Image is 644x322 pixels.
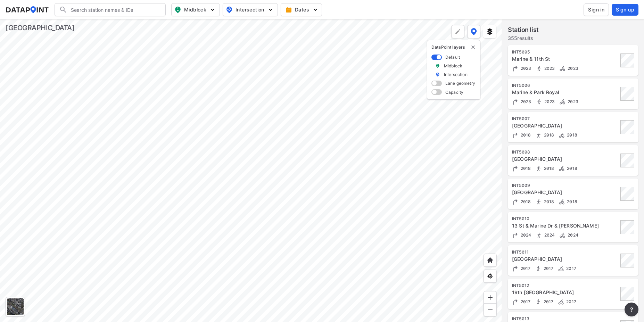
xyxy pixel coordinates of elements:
[435,63,440,69] img: marker_Midblock.5ba75e30.svg
[467,25,480,38] button: DataPoint layers
[454,28,461,35] img: +Dz8AAAAASUVORK5CYII=
[512,183,618,188] div: INT5009
[67,4,161,15] input: Search
[174,6,215,14] span: Midblock
[512,98,519,105] img: Turning count
[512,232,519,239] img: Turning count
[535,132,542,139] img: Pedestrian count
[174,6,182,14] img: map_pin_mid.602f9df1.svg
[225,6,233,14] img: map_pin_int.54838e6b.svg
[267,6,274,13] img: 5YPKRKmlfpI5mqlR8AD95paCi+0kK1fRFDJSaMmawlwaeJcJwk9O2fotCW5ve9gAAAAASUVORK5CYII=
[512,283,618,288] div: INT5012
[512,83,618,88] div: INT5006
[565,132,577,138] span: 2018
[445,89,463,95] label: Capacity
[285,6,292,13] img: calendar-gold.39a51dde.svg
[629,305,634,314] span: ?
[470,44,476,50] button: delete
[487,273,494,280] img: zeq5HYn9AnE9l6UmnFLPAAAAAElFTkSuQmCC
[512,265,519,272] img: Turning count
[559,98,566,105] img: Bicycle count
[566,66,578,71] span: 2023
[558,165,565,172] img: Bicycle count
[431,44,476,50] p: DataPoint layers
[487,257,494,264] img: +XpAUvaXAN7GudzAAAAAElFTkSuQmCC
[287,6,317,13] span: Dates
[542,266,554,271] span: 2017
[584,3,609,16] button: Sign in
[281,3,322,16] button: Dates
[444,72,468,77] label: Intersection
[536,98,543,105] img: Pedestrian count
[566,232,578,238] span: 2024
[543,66,555,71] span: 2023
[519,266,531,271] span: 2017
[484,254,497,267] div: Home
[512,165,519,172] img: Turning count
[512,316,618,322] div: INT5013
[616,6,634,13] span: Sign up
[558,265,564,272] img: Bicycle count
[519,299,531,304] span: 2017
[610,4,638,16] a: Sign up
[444,63,462,69] label: Midblock
[487,294,494,301] img: ZvzfEJKXnyWIrJytrsY285QMwk63cM6Drc+sIAAAAASUVORK5CYII=
[512,49,618,55] div: INT5005
[209,6,216,13] img: 5YPKRKmlfpI5mqlR8AD95paCi+0kK1fRFDJSaMmawlwaeJcJwk9O2fotCW5ve9gAAAAASUVORK5CYII=
[512,249,618,255] div: INT5011
[445,80,475,86] label: Lane geometry
[588,6,604,13] span: Sign in
[471,28,477,35] img: data-point-layers.37681fc9.svg
[558,132,565,139] img: Bicycle count
[565,199,577,204] span: 2018
[512,116,618,122] div: INT5007
[535,165,542,172] img: Pedestrian count
[484,291,497,304] div: Zoom in
[542,166,554,171] span: 2018
[519,199,531,204] span: 2018
[535,198,542,205] img: Pedestrian count
[6,297,25,316] div: Toggle basemap
[486,28,493,35] img: layers.ee07997e.svg
[484,303,497,316] div: Zoom out
[535,265,542,272] img: Pedestrian count
[566,99,578,104] span: 2023
[508,25,539,35] label: Station list
[512,132,519,139] img: Turning count
[559,65,566,72] img: Bicycle count
[445,54,460,60] label: Default
[519,132,531,138] span: 2018
[512,298,519,305] img: Turning count
[508,35,539,42] label: 355 results
[512,149,618,155] div: INT5008
[6,6,49,13] img: dataPointLogo.9353c09d.svg
[512,189,618,196] div: 14th St & Bellevue Ave
[519,166,531,171] span: 2018
[543,232,555,238] span: 2024
[564,266,576,271] span: 2017
[6,23,74,33] div: [GEOGRAPHIC_DATA]
[435,72,440,77] img: marker_Intersection.6861001b.svg
[484,270,497,283] div: View my location
[582,3,610,16] a: Sign in
[542,199,554,204] span: 2018
[536,232,543,239] img: Pedestrian count
[535,298,542,305] img: Pedestrian count
[612,4,638,16] button: Sign up
[226,6,273,14] span: Intersection
[519,232,531,238] span: 2024
[519,99,531,104] span: 2023
[312,6,319,13] img: 5YPKRKmlfpI5mqlR8AD95paCi+0kK1fRFDJSaMmawlwaeJcJwk9O2fotCW5ve9gAAAAASUVORK5CYII=
[171,3,220,16] button: Midblock
[223,3,278,16] button: Intersection
[542,132,554,138] span: 2018
[558,298,564,305] img: Bicycle count
[512,65,519,72] img: Turning count
[470,44,476,50] img: close-external-leyer.3061a1c7.svg
[487,306,494,313] img: MAAAAAElFTkSuQmCC
[543,99,555,104] span: 2023
[512,56,618,63] div: Marine & 11th St
[625,303,638,316] button: more
[519,66,531,71] span: 2023
[512,289,618,296] div: 19th St & Bellevue Ave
